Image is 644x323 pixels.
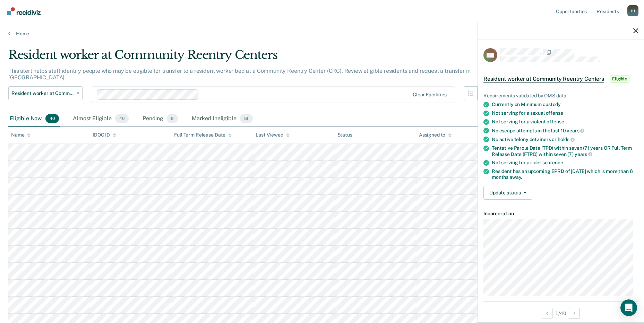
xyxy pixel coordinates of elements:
[11,90,74,96] span: Resident worker at Community Reentry Centers
[483,211,638,217] dt: Incarceration
[93,132,116,138] div: IDOC ID
[492,145,638,157] div: Tentative Parole Date (TPD) within seven (7) years OR Full Term Release Date (FTRD) within seven (7)
[492,110,638,116] div: Not serving for a sexual
[8,111,60,126] div: Eligible Now
[575,151,592,157] span: years
[569,308,580,319] button: Next Opportunity
[483,186,532,200] button: Update status
[190,111,254,126] div: Marked Ineligible
[483,93,638,99] div: Requirements validated by OMS data
[492,136,638,142] div: No active felony detainers or
[413,92,447,98] div: Clear facilities
[45,114,59,123] span: 40
[174,132,232,138] div: Full Term Release Date
[627,5,638,16] div: H J
[256,132,289,138] div: Last Viewed
[627,5,638,16] button: Profile dropdown button
[8,30,636,37] a: Home
[492,160,638,166] div: Not serving for a rider
[542,308,553,319] button: Previous Opportunity
[543,102,561,107] span: custody
[7,7,41,15] img: Recidiviz
[492,102,638,107] div: Currently on Minimum
[492,128,638,134] div: No escape attempts in the last 10
[620,299,637,316] div: Open Intercom Messenger
[71,111,130,126] div: Almost Eligible
[542,160,563,165] span: sentence
[546,110,563,116] span: offense
[567,128,584,133] span: years
[419,132,452,138] div: Assigned to
[558,137,575,142] span: holds
[492,119,638,125] div: Not serving for a violent
[8,48,491,68] div: Resident worker at Community Reentry Centers
[115,114,129,123] span: 40
[337,132,352,138] div: Status
[167,114,178,123] span: 9
[547,119,564,124] span: offense
[240,114,252,123] span: 51
[11,132,31,138] div: Name
[478,304,644,322] div: 1 / 40
[610,76,629,82] span: Eligible
[8,68,470,81] p: This alert helps staff identify people who may be eligible for transfer to a resident worker bed ...
[492,168,638,180] div: Resident has an upcoming EPRD of [DATE] which is more than 6 months
[141,111,179,126] div: Pending
[478,68,644,90] div: Resident worker at Community Reentry CentersEligible
[509,174,522,180] span: away.
[483,76,604,82] span: Resident worker at Community Reentry Centers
